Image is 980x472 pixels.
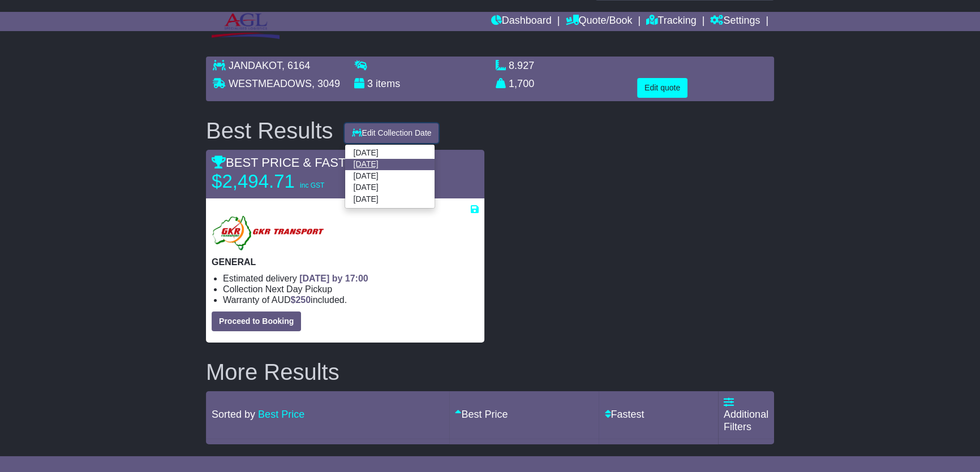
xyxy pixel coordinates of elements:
a: Tracking [646,12,696,31]
span: 1,700 [509,78,534,89]
a: Best Price [455,409,508,420]
p: $2,494.71 [212,170,353,193]
span: inc GST [300,181,324,189]
button: Edit Collection Date [345,123,439,143]
div: Best Results [200,118,339,143]
img: GKR: GENERAL [212,215,326,251]
span: 8.927 [509,60,534,71]
a: Settings [710,12,760,31]
a: [DATE] [345,193,435,205]
a: [DATE] [345,159,435,170]
p: GENERAL [212,257,479,267]
span: , 3049 [312,78,340,89]
span: Next Day Pickup [265,284,332,294]
h2: More Results [206,360,774,384]
li: Estimated delivery [223,273,479,284]
span: JANDAKOT [229,60,282,71]
span: 3 [367,78,373,89]
a: [DATE] [345,148,435,159]
button: Edit quote [637,78,687,98]
a: [DATE] [345,182,435,193]
a: Dashboard [491,12,552,31]
a: Fastest [604,409,644,420]
span: BEST PRICE & FASTEST [212,155,370,170]
a: Quote/Book [565,12,632,31]
li: Warranty of AUD included. [223,295,479,305]
span: WESTMEADOWS [229,78,312,89]
span: Sorted by [212,409,255,420]
span: [DATE] by 17:00 [299,274,368,283]
button: Proceed to Booking [212,311,301,331]
span: 250 [295,295,311,305]
span: , 6164 [282,60,310,71]
a: [DATE] [345,170,435,181]
span: items [376,78,400,89]
a: Best Price [258,409,304,420]
li: Collection [223,284,479,295]
a: Additional Filters [724,397,768,432]
span: $ [290,295,311,305]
